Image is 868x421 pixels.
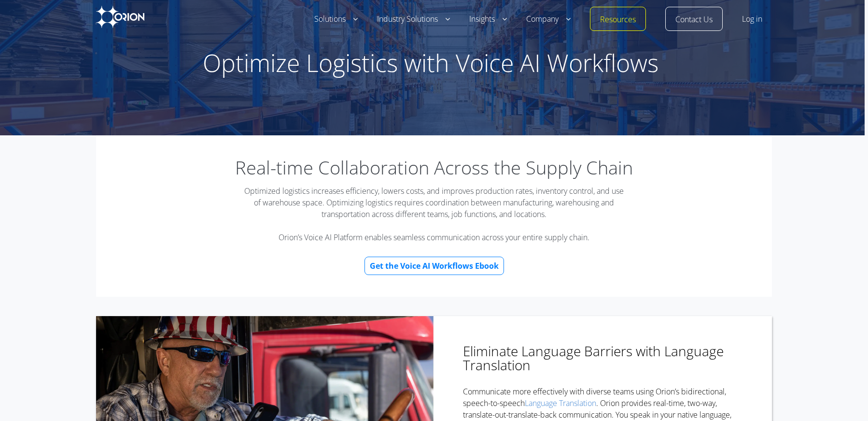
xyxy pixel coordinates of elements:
a: Log in [742,14,762,25]
a: Solutions [314,14,358,25]
a: Get the Voice AI Workflows Ebook [364,257,504,275]
a: Language Translation [525,398,596,409]
h1: Optimize Logistics with Voice AI Workflows [189,48,672,77]
h3: Eliminate Language Barriers with Language Translation [463,344,736,372]
a: Company [526,14,571,25]
a: Contact Us [675,14,713,26]
h2: Real-time Collaboration Across the Supply Chain [118,157,750,178]
img: Orion [96,6,144,28]
a: Resources [600,14,636,26]
div: Optimized logistics increases efficiency, lowers costs, and improves production rates, inventory ... [241,185,627,243]
a: Insights [469,14,507,25]
a: Industry Solutions [377,14,450,25]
